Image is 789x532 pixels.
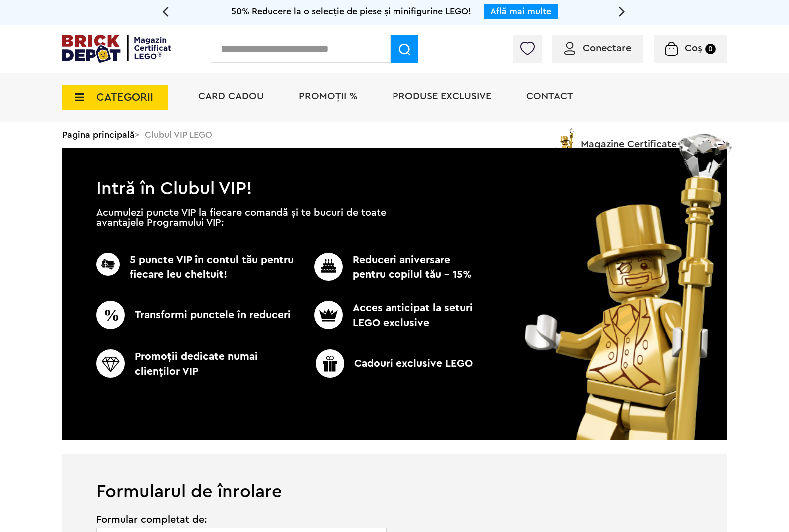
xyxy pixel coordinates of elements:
h1: Intră în Clubul VIP! [62,148,727,194]
span: Conectare [583,43,631,53]
span: 50% Reducere la o selecție de piese și minifigurine LEGO! [231,7,471,16]
a: PROMOȚII % [299,91,358,101]
p: 5 puncte VIP în contul tău pentru fiecare leu cheltuit! [96,253,298,282]
img: CC_BD_Green_chek_mark [314,253,343,281]
p: Reduceri aniversare pentru copilul tău - 15% [298,253,476,282]
span: Magazine Certificate LEGO® [581,126,711,149]
p: Cadouri exclusive LEGO [294,349,495,378]
p: Acumulezi puncte VIP la fiecare comandă și te bucuri de toate avantajele Programului VIP: [96,208,386,228]
a: Card Cadou [198,91,264,101]
img: CC_BD_Green_chek_mark [96,349,125,378]
img: CC_BD_Green_chek_mark [96,253,120,276]
small: 0 [705,44,716,54]
span: Coș [685,43,702,53]
a: Află mai multe [490,7,551,16]
img: vip_page_image [511,134,747,440]
p: Acces anticipat la seturi LEGO exclusive [298,301,476,331]
p: Promoţii dedicate numai clienţilor VIP [96,349,298,379]
p: Transformi punctele în reduceri [96,301,298,329]
a: Conectare [564,43,631,53]
a: Magazine Certificate LEGO® [711,126,727,136]
img: CC_BD_Green_chek_mark [316,349,344,378]
a: Contact [526,91,573,101]
span: CATEGORII [96,92,153,103]
h1: Formularul de înrolare [62,454,727,501]
a: Produse exclusive [393,91,491,101]
span: Formular completat de: [96,515,388,525]
img: CC_BD_Green_chek_mark [314,301,343,329]
img: CC_BD_Green_chek_mark [96,301,125,329]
